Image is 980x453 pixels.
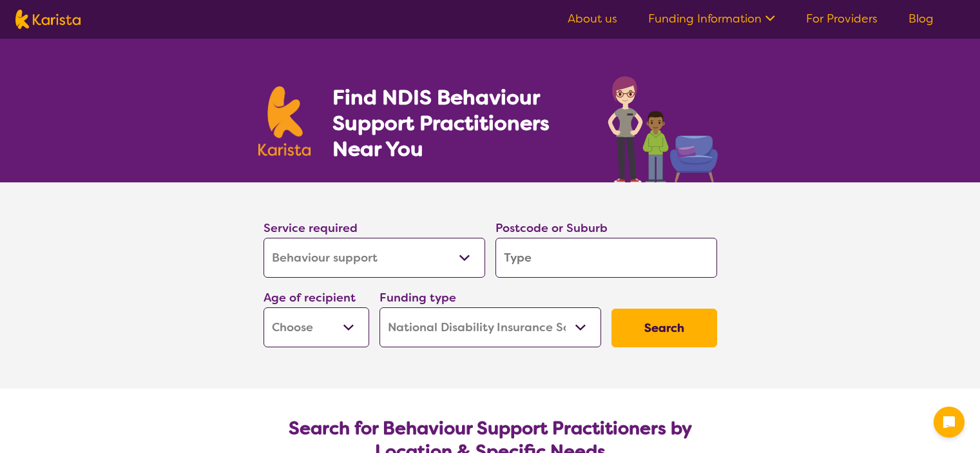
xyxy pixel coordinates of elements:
[264,220,358,236] label: Service required
[258,86,311,156] img: Karista logo
[332,84,582,162] h1: Find NDIS Behaviour Support Practitioners Near You
[15,10,81,29] img: Karista logo
[806,11,878,26] a: For Providers
[380,290,456,305] label: Funding type
[611,309,717,347] button: Search
[908,11,934,26] a: Blog
[568,11,617,26] a: About us
[495,220,608,236] label: Postcode or Suburb
[264,290,356,305] label: Age of recipient
[604,70,722,182] img: behaviour-support
[648,11,775,26] a: Funding Information
[495,238,717,278] input: Type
